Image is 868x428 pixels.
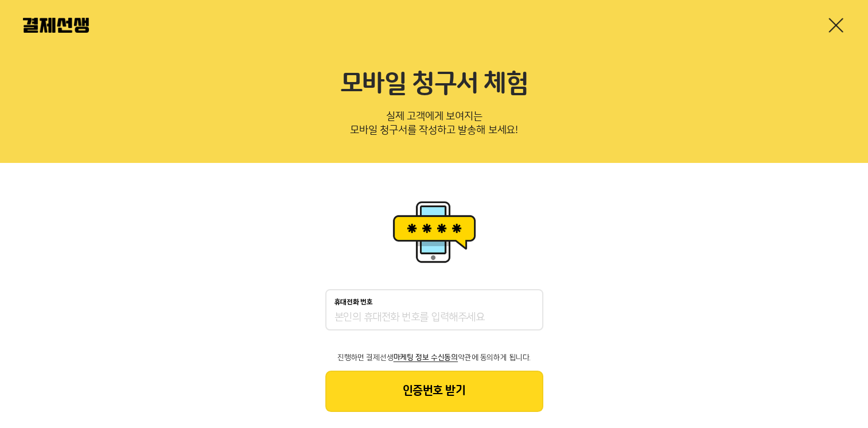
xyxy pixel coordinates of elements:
h2: 모바일 청구서 체험 [23,69,845,100]
span: 마케팅 정보 수신동의 [394,353,458,361]
button: 인증번호 받기 [325,371,543,412]
img: 휴대폰인증 이미지 [388,197,480,266]
p: 실제 고객에게 보여지는 모바일 청구서를 작성하고 발송해 보세요! [23,107,845,145]
input: 휴대전화 번호 [334,311,534,325]
p: 진행하면 결제선생 약관에 동의하게 됩니다. [325,353,543,361]
img: 결제선생 [23,18,89,33]
p: 휴대전화 번호 [334,298,373,306]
